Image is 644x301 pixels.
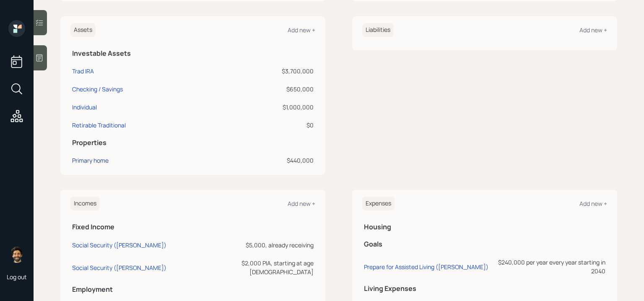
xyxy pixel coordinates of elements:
[223,85,314,93] div: $650,000
[70,197,100,210] h6: Incomes
[192,241,314,249] div: $5,000, already receiving
[8,246,25,263] img: eric-schwartz-headshot.png
[72,67,94,75] div: Trad IRA
[72,103,97,112] div: Individual
[497,258,605,275] div: $240,000 per year every year starting in 2040
[223,156,314,165] div: $440,000
[364,263,488,271] div: Prepare for Assisted Living ([PERSON_NAME])
[579,26,607,34] div: Add new +
[72,241,166,249] div: Social Security ([PERSON_NAME])
[364,240,605,248] h5: Goals
[223,121,314,130] div: $0
[72,121,126,130] div: Retirable Traditional
[288,26,315,34] div: Add new +
[192,259,314,276] div: $2,000 PIA, starting at age [DEMOGRAPHIC_DATA]
[223,67,314,75] div: $3,700,000
[362,23,394,37] h6: Liabilities
[72,156,109,165] div: Primary home
[362,197,395,210] h6: Expenses
[72,223,314,231] h5: Fixed Income
[72,139,314,147] h5: Properties
[223,103,314,112] div: $1,000,000
[72,85,123,93] div: Checking / Savings
[364,285,605,293] h5: Living Expenses
[7,273,27,281] div: Log out
[70,23,96,37] h6: Assets
[288,200,315,208] div: Add new +
[364,223,605,231] h5: Housing
[72,285,314,293] h5: Employment
[72,49,314,57] h5: Investable Assets
[579,200,607,208] div: Add new +
[72,264,166,272] div: Social Security ([PERSON_NAME])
